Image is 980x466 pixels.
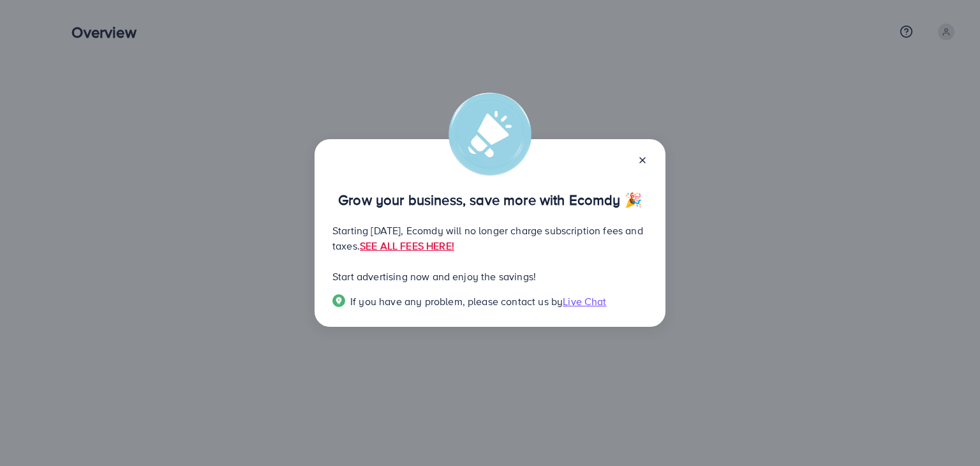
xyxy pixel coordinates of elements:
[332,223,648,253] p: Starting [DATE], Ecomdy will no longer charge subscription fees and taxes.
[332,269,648,284] p: Start advertising now and enjoy the savings!
[563,294,606,308] span: Live Chat
[449,93,531,176] img: alert
[350,294,563,308] span: If you have any problem, please contact us by
[332,294,345,307] img: Popup guide
[332,192,648,207] p: Grow your business, save more with Ecomdy 🎉
[360,239,454,253] a: SEE ALL FEES HERE!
